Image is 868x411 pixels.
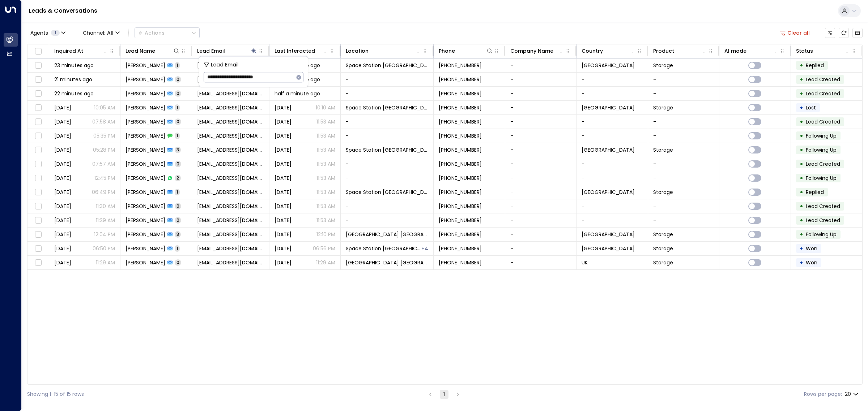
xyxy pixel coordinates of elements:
[341,115,434,129] td: -
[346,47,369,55] div: Location
[582,146,635,153] span: United Kingdom
[197,132,264,139] span: charlsescott221@gmail.com
[54,132,71,139] span: Aug 18, 2025
[806,231,837,238] span: Following Up
[800,59,803,72] div: •
[439,259,482,266] span: +447567890123
[197,217,264,224] span: charlsescott221@gmail.com
[845,389,860,399] div: 20
[341,199,434,213] td: -
[806,118,840,125] span: Lead Created
[806,259,817,266] span: Won
[800,256,803,269] div: •
[34,47,43,56] span: Toggle select all
[197,203,264,210] span: charlsescott221@gmail.com
[125,189,165,196] span: Charles Scott
[125,62,165,69] span: Charles Scott
[800,228,803,241] div: •
[576,199,648,213] td: -
[92,118,115,125] p: 07:58 AM
[648,129,719,143] td: -
[275,174,292,182] span: Aug 21, 2025
[439,132,482,139] span: +447567890123
[30,30,48,35] span: Agents
[275,104,292,111] span: Aug 31, 2025
[125,259,165,266] span: Charles Scott
[175,161,181,167] span: 0
[576,73,648,86] td: -
[505,157,576,171] td: -
[439,47,493,55] div: Phone
[341,73,434,86] td: -
[653,245,673,252] span: Storage
[576,157,648,171] td: -
[505,213,576,227] td: -
[800,172,803,184] div: •
[34,216,43,225] span: Toggle select row
[648,199,719,213] td: -
[316,203,335,210] p: 11:53 AM
[800,130,803,142] div: •
[439,203,482,210] span: +447567890123
[806,174,837,182] span: Following Up
[505,228,576,241] td: -
[648,157,719,171] td: -
[724,47,779,55] div: AI mode
[346,104,428,111] span: Space Station Brentford
[582,189,635,196] span: United Kingdom
[439,47,455,55] div: Phone
[93,146,115,153] p: 05:28 PM
[54,47,109,55] div: Inquired At
[800,116,803,128] div: •
[125,174,165,182] span: Charles Scott
[582,104,635,111] span: United Kingdom
[582,245,635,252] span: United Kingdom
[316,146,335,153] p: 11:53 AM
[576,129,648,143] td: -
[825,28,835,38] button: Customize
[34,75,43,84] span: Toggle select row
[653,47,707,55] div: Product
[197,90,264,97] span: charlsescott221@gmail.com
[341,129,434,143] td: -
[439,62,482,69] span: +447567890123
[54,104,71,111] span: Aug 21, 2025
[275,47,315,55] div: Last Interacted
[439,76,482,83] span: +447567890123
[275,189,292,196] span: Aug 21, 2025
[275,47,329,55] div: Last Interacted
[125,146,165,153] span: Charles Scott
[346,231,428,238] span: Space Station Kings Heath
[197,174,264,182] span: charlsescott221@gmail.com
[275,217,292,224] span: Aug 21, 2025
[175,189,180,195] span: 1
[135,27,200,38] button: Actions
[125,76,165,83] span: Charles Scott
[175,175,181,181] span: 2
[211,61,239,69] span: Lead Email
[341,213,434,227] td: -
[582,47,603,55] div: Country
[439,104,482,111] span: +447567890123
[505,73,576,86] td: -
[804,390,842,398] label: Rows per page:
[806,203,840,210] span: Lead Created
[175,217,181,223] span: 0
[346,62,428,69] span: Space Station Solihull
[80,28,123,38] button: Channel:All
[275,231,292,238] span: Aug 03, 2025
[806,160,840,168] span: Lead Created
[576,87,648,100] td: -
[439,160,482,168] span: +447567890123
[316,259,335,266] p: 11:29 AM
[440,390,448,399] button: page 1
[505,199,576,213] td: -
[34,117,43,126] span: Toggle select row
[346,259,428,266] span: Space Station Kings Heath
[505,129,576,143] td: -
[341,171,434,185] td: -
[800,158,803,170] div: •
[175,231,181,237] span: 3
[505,242,576,255] td: -
[125,47,180,55] div: Lead Name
